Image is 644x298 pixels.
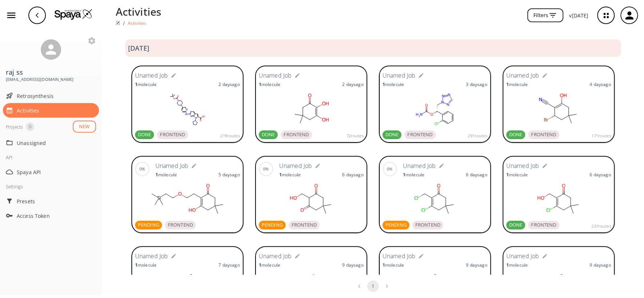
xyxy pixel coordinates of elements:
[379,66,491,144] a: Unamed Job1molecule3 daysagoDONEFRONTEND291routes
[383,81,385,87] strong: 1
[528,8,564,23] button: Filters
[466,172,487,178] p: 6 days ago
[218,81,240,87] p: 2 days ago
[135,262,138,268] strong: 1
[403,172,424,178] p: molecule
[289,221,320,229] span: FRONTEND
[592,133,611,139] span: 171 routes
[403,161,436,171] h6: Unamed Job
[218,262,240,268] p: 7 days ago
[367,281,379,292] button: page 1
[135,262,157,268] p: molecule
[135,252,168,261] h6: Unamed Job
[387,166,392,172] div: 0%
[131,156,244,235] a: 0%Unamed Job1molecule5 daysagoPENDINGFRONTEND
[466,81,487,87] p: 3 days ago
[6,122,23,131] div: Projects
[569,12,589,19] p: v [DATE]
[17,197,96,205] span: Presets
[131,66,244,144] a: Unamed Job1molecule2 daysagoDONEFRONTEND219routes
[506,172,509,178] strong: 1
[155,161,189,171] h6: Unamed Job
[383,262,385,268] strong: 1
[139,166,145,172] div: 0%
[157,131,188,138] span: FRONTEND
[506,81,509,87] strong: 1
[412,221,443,229] span: FRONTEND
[3,165,99,179] div: Spaya API
[259,131,278,138] span: DONE
[3,208,99,223] div: Access Token
[279,161,312,171] h6: Unamed Job
[165,221,196,229] span: FRONTEND
[17,92,96,100] span: Retrosynthesis
[259,262,261,268] strong: 1
[116,4,162,19] p: Activities
[259,221,286,229] span: PENDING
[503,66,615,144] a: Unamed Job1molecule4 daysagoDONEFRONTEND171routes
[3,136,99,150] div: Unassigned
[135,71,168,81] h6: Unamed Job
[383,91,487,128] svg: ClC1=CC=CC=C1[C@H](OC(N)=O)CN2N=NC=N2
[135,81,138,87] strong: 1
[528,221,559,229] span: FRONTEND
[383,181,487,218] svg: ClCC1=C(Cl)CC(C)(C)CC1=O
[590,81,611,87] p: 4 days ago
[135,81,157,87] p: molecule
[155,172,177,178] p: molecule
[17,168,96,176] span: Spaya API
[506,71,540,81] h6: Unamed Job
[55,9,92,20] img: Logo Spaya
[506,131,526,138] span: DONE
[259,71,292,81] h6: Unamed Job
[3,194,99,208] div: Presets
[135,91,240,128] svg: OC(C1=CC2=CN=C(NC3=NC=C(N4CCN(C(OC(C)(C)C)=O)CC4)C=C3)N=C2N1C5CCCC5)=O
[3,103,99,118] div: Activities
[383,71,416,81] h6: Unamed Job
[352,281,394,292] nav: pagination navigation
[528,131,559,138] span: FRONTEND
[255,156,367,235] a: 0%Unamed Job1molecule6 daysagoPENDINGFRONTEND
[383,131,402,138] span: DONE
[128,44,149,52] h3: [DATE]
[135,221,162,229] span: PENDING
[592,223,611,230] span: 237 routes
[155,172,158,178] strong: 1
[17,107,96,114] span: Activities
[279,172,282,178] strong: 1
[259,252,292,261] h6: Unamed Job
[506,181,611,218] svg: CC1(C)CC(=O)C(CO)=C(Cl)C1
[503,156,615,235] a: Unamed Job1molecule6 daysagoDONEFRONTEND237routes
[590,172,611,178] p: 6 days ago
[590,262,611,268] p: 9 days ago
[135,181,240,218] svg: O=C1CC(C)(C)CC(O)=C1CCOCC[Si](C)(C)C
[466,262,487,268] p: 9 days ago
[6,68,96,76] h3: raj ss
[347,133,364,139] span: 72 routes
[259,81,280,87] p: molecule
[281,131,312,138] span: FRONTEND
[220,133,240,139] span: 219 routes
[506,91,611,128] svg: BrC1C(C#N)=C(O)CC(C)(C)C1
[506,252,540,261] h6: Unamed Job
[379,156,491,235] a: 0%Unamed Job1molecule6 daysagoPENDINGFRONTEND
[342,262,363,268] p: 9 days ago
[26,123,34,130] span: 0
[3,89,99,103] div: Retrosynthesis
[383,252,416,261] h6: Unamed Job
[404,131,435,138] span: FRONTEND
[17,139,96,147] span: Unassigned
[506,221,526,229] span: DONE
[6,76,96,83] span: [EMAIL_ADDRESS][DOMAIN_NAME]
[259,81,261,87] strong: 1
[259,91,364,128] svg: OC1=C(O)C(CC(C)(C)C1)=O
[383,81,404,87] p: molecule
[218,172,240,178] p: 5 days ago
[506,262,528,268] p: molecule
[506,161,540,171] h6: Unamed Job
[123,19,125,27] li: /
[116,21,120,25] img: Spaya logo
[342,81,363,87] p: 2 days ago
[73,121,96,133] button: NEW
[383,221,410,229] span: PENDING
